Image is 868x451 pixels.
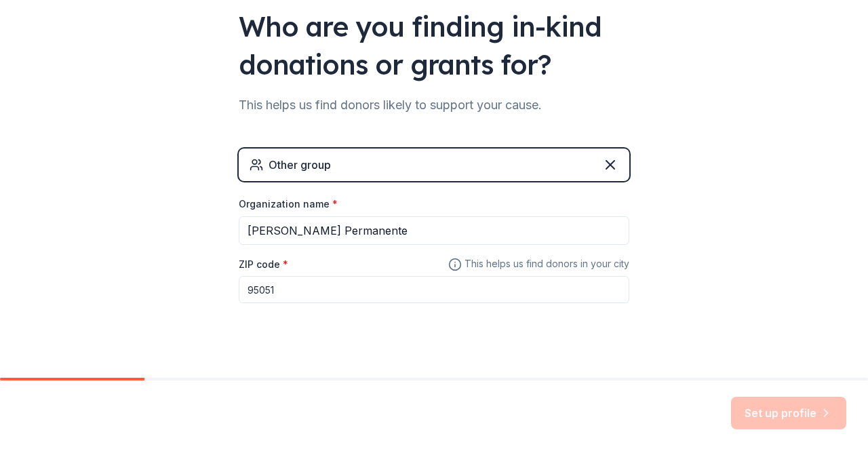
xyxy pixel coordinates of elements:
input: American Red Cross [239,216,629,245]
label: Organization name [239,197,338,211]
div: Other group [269,157,331,173]
div: This helps us find donors likely to support your cause. [239,94,629,116]
label: ZIP code [239,258,288,271]
span: This helps us find donors in your city [448,256,629,273]
input: 12345 (U.S. only) [239,276,629,303]
div: Who are you finding in-kind donations or grants for? [239,7,629,83]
